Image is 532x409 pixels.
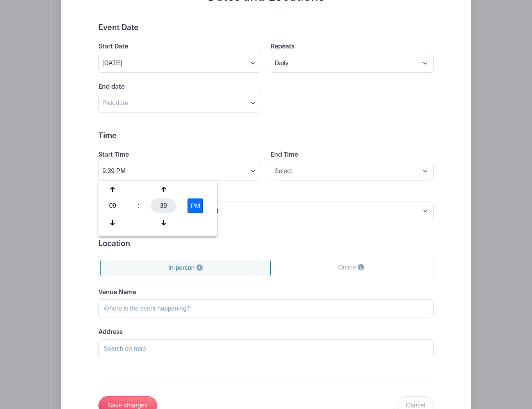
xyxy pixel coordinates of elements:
h5: Time [98,131,434,141]
input: Select [98,54,261,73]
div: Decrement Minute [151,215,176,230]
label: Venue Name [98,289,136,296]
label: End Time [271,151,298,159]
div: : [128,198,149,213]
a: Online [271,260,432,275]
a: In-person [100,260,271,276]
label: Start Time [98,151,129,159]
h5: Event Date [98,23,434,32]
label: Repeats [271,43,295,50]
h5: Location [98,239,434,248]
button: PM [187,198,203,213]
label: Address [98,329,123,336]
div: Pick Hour [100,198,125,213]
label: Start Date [98,43,128,50]
div: Increment Hour [100,182,125,197]
div: Increment Minute [151,182,176,197]
div: Decrement Hour [100,215,125,230]
label: End date [98,83,125,91]
input: Pick date [98,94,261,113]
input: Select [98,162,261,180]
div: Pick Minute [151,198,176,213]
input: Search on map [98,339,434,358]
input: Where is the event happening? [98,299,434,318]
input: Select [271,162,434,180]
